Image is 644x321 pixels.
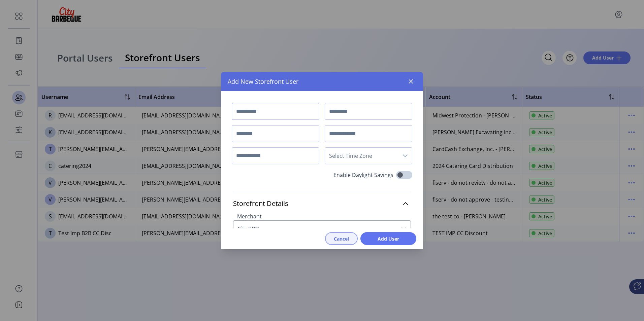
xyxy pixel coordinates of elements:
[237,213,262,221] label: Merchant
[233,211,411,277] div: Storefront Details
[334,235,349,242] span: Cancel
[233,196,411,211] a: Storefront Details
[233,200,288,207] span: Storefront Details
[228,77,298,86] span: Add New Storefront User
[233,221,397,237] span: City BBQ
[398,148,412,164] div: dropdown trigger
[360,232,416,245] button: Add User
[325,148,398,164] span: Select Time Zone
[325,232,358,245] button: Cancel
[397,221,411,237] div: dropdown trigger
[369,235,408,242] span: Add User
[333,171,393,181] label: Enable Daylight Savings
